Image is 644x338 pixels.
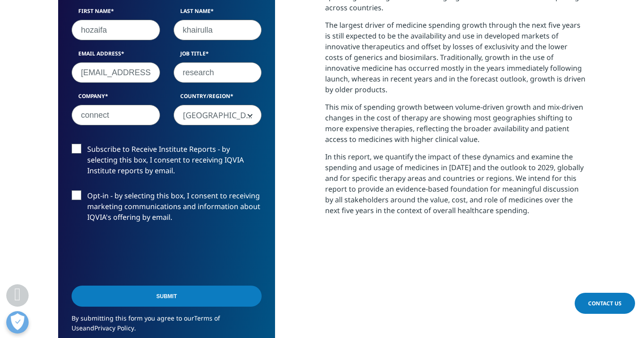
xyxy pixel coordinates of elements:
[72,286,262,307] input: Submit
[325,151,586,222] p: In this report, we quantify the impact of these dynamics and examine the spending and usage of me...
[72,92,160,105] label: Company
[325,20,586,102] p: The largest driver of medicine spending growth through the next five years is still expected to b...
[174,92,262,105] label: Country/Region
[174,105,262,126] span: India
[72,50,160,62] label: Email Address
[72,190,262,227] label: Opt-in - by selecting this box, I consent to receiving marketing communications and information a...
[174,7,262,20] label: Last Name
[588,299,622,307] span: Contact Us
[72,144,262,181] label: Subscribe to Receive Institute Reports - by selecting this box, I consent to receiving IQVIA Inst...
[72,237,208,272] iframe: reCAPTCHA
[575,293,635,314] a: Contact Us
[174,50,262,62] label: Job Title
[174,105,262,125] span: India
[94,324,134,332] a: Privacy Policy
[72,7,160,20] label: First Name
[325,102,586,151] p: This mix of spending growth between volume-driven growth and mix-driven changes in the cost of th...
[6,311,29,334] button: Open Preferences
